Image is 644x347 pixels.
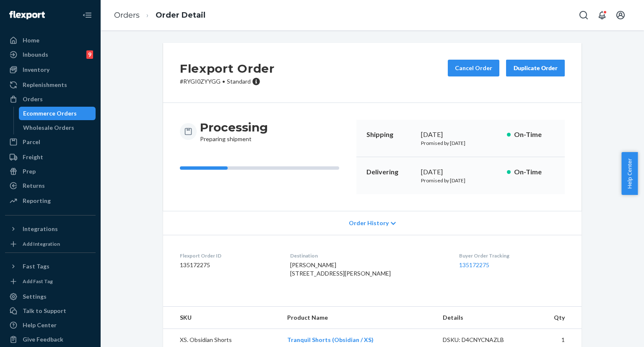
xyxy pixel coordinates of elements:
button: Close Navigation [79,7,96,24]
div: Integrations [23,225,58,233]
div: Preparing shipment [200,120,268,143]
div: Talk to Support [23,307,66,315]
span: [PERSON_NAME] [STREET_ADDRESS][PERSON_NAME] [290,261,391,277]
div: Inventory [23,66,49,74]
button: Fast Tags [5,260,96,273]
button: Cancel Order [448,60,499,76]
div: Duplicate Order [513,64,558,72]
a: Add Fast Tag [5,276,96,287]
span: Standard [227,78,251,85]
div: Add Fast Tag [23,278,53,285]
div: Fast Tags [23,262,49,271]
p: Delivering [366,167,414,177]
div: Home [23,36,39,45]
a: Add Integration [5,239,96,249]
th: SKU [163,307,280,329]
div: DSKU: D4CNYCNAZLB [443,336,522,344]
a: Reporting [5,194,96,208]
div: Wholesale Orders [23,124,74,132]
span: • [222,78,225,85]
div: 9 [86,50,93,59]
ol: breadcrumbs [107,3,212,28]
p: On-Time [514,130,555,139]
div: Freight [23,153,43,161]
button: Open notifications [594,7,610,24]
a: Orders [5,92,96,106]
th: Product Name [280,307,436,329]
div: Returns [23,181,45,190]
a: Returns [5,179,96,192]
div: Add Integration [23,240,60,247]
a: Order Detail [156,11,205,20]
div: Parcel [23,138,40,146]
a: Tranquil Shorts (Obsidian / XS) [287,336,374,343]
button: Integrations [5,222,96,236]
a: Inbounds9 [5,48,96,61]
div: Replenishments [23,81,67,89]
a: 135172275 [459,261,489,268]
a: Parcel [5,135,96,149]
a: Replenishments [5,78,96,92]
div: Help Center [23,321,57,329]
dt: Destination [290,252,446,259]
a: Home [5,34,96,47]
p: Promised by [DATE] [421,177,500,184]
a: Inventory [5,63,96,76]
a: Ecommerce Orders [19,107,96,120]
a: Help Center [5,318,96,332]
dt: Buyer Order Tracking [459,252,565,259]
div: [DATE] [421,130,500,139]
h3: Processing [200,120,268,135]
a: Wholesale Orders [19,121,96,134]
button: Duplicate Order [506,60,565,76]
a: Prep [5,165,96,178]
div: Ecommerce Orders [23,109,77,118]
div: Reporting [23,197,51,205]
p: Promised by [DATE] [421,139,500,147]
a: Orders [114,11,140,20]
button: Give Feedback [5,333,96,346]
dd: 135172275 [180,261,277,269]
a: Freight [5,150,96,164]
button: Help Center [621,152,638,195]
p: On-Time [514,167,555,177]
div: Give Feedback [23,335,63,344]
div: Inbounds [23,50,48,59]
div: Prep [23,167,36,176]
p: # RYGI0ZYYGG [180,77,275,86]
div: Orders [23,95,43,103]
a: Settings [5,290,96,303]
span: Order History [349,219,389,227]
img: Flexport logo [9,11,45,19]
button: Open Search Box [575,7,592,24]
a: Talk to Support [5,304,96,318]
th: Details [436,307,528,329]
th: Qty [528,307,582,329]
h2: Flexport Order [180,60,275,77]
p: Shipping [366,130,414,139]
dt: Flexport Order ID [180,252,277,259]
button: Open account menu [612,7,629,24]
div: Settings [23,292,47,301]
div: [DATE] [421,167,500,177]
